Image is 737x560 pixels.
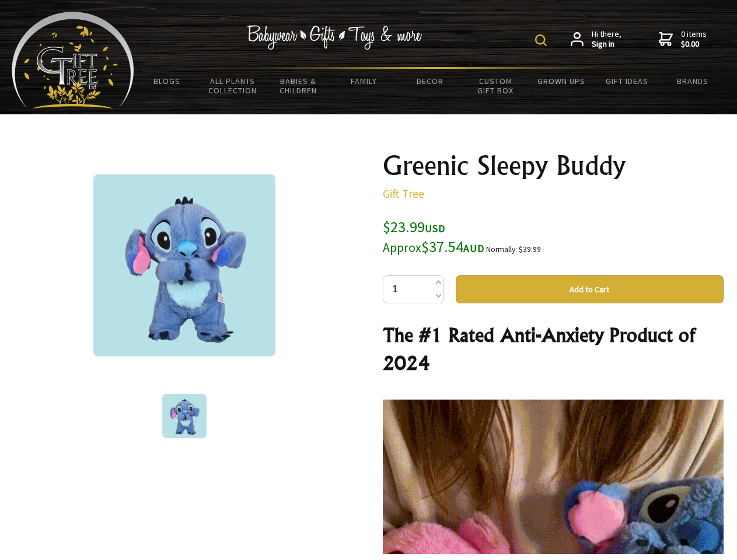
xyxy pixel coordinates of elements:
[12,12,134,108] img: Babyware - Gifts - Toys and more...
[331,69,397,93] a: Family
[528,69,594,93] a: Grown Ups
[383,240,421,256] small: Approx
[93,174,275,356] img: Greenic Sleepy Buddy
[456,275,724,303] button: Add to Cart
[681,29,707,50] span: 0 items
[247,25,422,50] img: Babywear - Gifts - Toys & more
[200,69,266,103] a: All Plants Collection
[383,186,424,201] a: Gift Tree
[383,152,724,180] h1: Greenic Sleepy Buddy
[463,242,484,255] span: AUD
[134,69,200,93] a: BLOGS
[486,244,541,254] small: Normally: $39.99
[592,29,621,50] span: Hi there,
[162,394,207,438] img: Greenic Sleepy Buddy
[425,222,445,235] span: USD
[594,69,660,93] a: Gift Ideas
[383,323,695,374] strong: The #1 Rated Anti-Anxiety Product of 2024
[397,69,463,93] a: Decor
[592,39,621,50] strong: Sign in
[681,39,707,50] strong: $0.00
[383,217,484,256] span: $23.99 $37.54
[266,69,331,103] a: Babies & Children
[571,29,621,50] a: Hi there,Sign in
[463,69,529,103] a: Custom Gift Box
[660,69,726,93] a: Brands
[535,34,547,46] img: product search
[659,29,707,50] a: 0 items$0.00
